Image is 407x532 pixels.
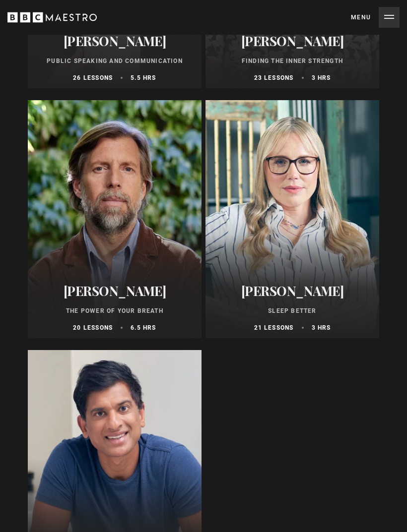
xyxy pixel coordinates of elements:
p: 5.5 hrs [131,73,156,82]
svg: BBC Maestro [7,10,97,25]
p: 26 lessons [73,73,113,82]
a: [PERSON_NAME] Sleep Better 21 lessons 3 hrs [205,100,379,338]
p: 23 lessons [254,73,294,82]
p: Public Speaking and Communication [34,57,196,65]
h2: [PERSON_NAME] [211,283,373,298]
a: [PERSON_NAME] The Power of Your Breath 20 lessons 6.5 hrs [28,100,202,338]
p: Finding the Inner Strength [211,57,373,65]
p: 3 hrs [312,323,331,332]
h2: [PERSON_NAME] [211,33,373,49]
p: The Power of Your Breath [34,306,196,315]
h2: [PERSON_NAME] [34,33,196,49]
p: 6.5 hrs [131,323,156,332]
p: 20 lessons [73,323,113,332]
p: 21 lessons [254,323,294,332]
p: Sleep Better [211,306,373,315]
h2: [PERSON_NAME] [34,283,196,298]
p: 3 hrs [312,73,331,82]
button: Toggle navigation [351,7,400,28]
